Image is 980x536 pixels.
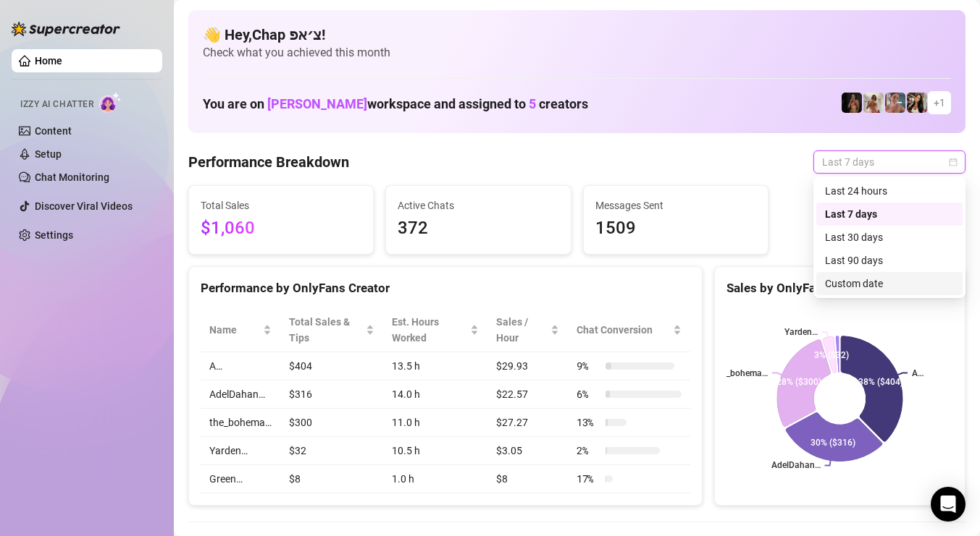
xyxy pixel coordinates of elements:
h1: You are on workspace and assigned to creators [203,96,588,112]
div: Sales by OnlyFans Creator [726,278,953,298]
text: A… [912,368,924,378]
td: Green… [201,465,280,493]
td: $27.27 [487,409,568,437]
span: 1509 [595,215,756,242]
div: Last 24 hours [825,183,954,199]
td: $32 [280,437,383,465]
a: Content [35,125,72,137]
span: calendar [949,158,958,166]
td: 14.0 h [383,380,487,409]
div: Last 90 days [825,252,954,268]
td: $3.05 [487,437,568,465]
span: 6 % [577,386,600,402]
td: 13.5 h [383,352,487,380]
span: 2 % [577,443,600,459]
div: Custom date [816,272,963,295]
span: [PERSON_NAME] [267,96,367,111]
td: $8 [280,465,383,493]
div: Open Intercom Messenger [931,487,966,522]
td: $29.93 [487,352,568,380]
img: Yarden [885,93,905,113]
span: Sales / Hour [496,314,548,346]
a: Chat Monitoring [35,171,109,183]
a: Settings [35,229,73,241]
div: Last 7 days [816,203,963,226]
th: Total Sales & Tips [280,308,383,352]
span: $1,060 [201,215,361,242]
td: $404 [280,352,383,380]
img: AI Chatter [99,92,122,113]
span: 9 % [577,358,600,374]
span: + 1 [934,95,945,111]
span: Check what you achieved this month [203,45,951,61]
h4: Performance Breakdown [188,152,349,172]
span: 372 [398,215,558,242]
span: Name [209,322,260,338]
th: Chat Conversion [568,308,690,352]
td: the_bohema… [201,409,280,437]
text: the_bohema… [714,368,768,378]
div: Last 90 days [816,249,963,272]
td: $300 [280,409,383,437]
span: Total Sales & Tips [289,314,363,346]
span: 13 % [577,414,600,430]
div: Last 30 days [816,226,963,249]
span: 5 [529,96,536,111]
a: Setup [35,148,62,160]
td: 11.0 h [383,409,487,437]
div: Custom date [825,276,954,292]
img: the_bohema [842,93,862,113]
span: Total Sales [201,197,361,213]
a: Home [35,55,62,67]
h4: 👋 Hey, Chap צ׳אפ ! [203,25,951,45]
td: AdelDahan… [201,380,280,409]
div: Performance by OnlyFans Creator [201,278,690,298]
td: $22.57 [487,380,568,409]
td: $8 [487,465,568,493]
img: Green [863,93,884,113]
td: 1.0 h [383,465,487,493]
span: Messages Sent [595,197,756,213]
span: Chat Conversion [577,322,670,338]
td: $316 [280,380,383,409]
td: 10.5 h [383,437,487,465]
text: AdelDahan… [771,461,821,471]
span: Last 7 days [822,151,957,173]
th: Name [201,308,280,352]
span: Izzy AI Chatter [20,98,93,111]
div: Last 24 hours [816,179,963,203]
span: Active Chats [398,197,558,213]
a: Discover Viral Videos [35,200,133,212]
div: Last 30 days [825,229,954,245]
th: Sales / Hour [487,308,568,352]
span: 17 % [577,471,600,487]
img: AdelDahan [907,93,927,113]
div: Est. Hours Worked [392,314,467,346]
img: logo-BBDzfeDw.svg [12,22,120,36]
text: Yarden… [784,327,818,337]
td: Yarden… [201,437,280,465]
div: Last 7 days [825,206,954,222]
td: A… [201,352,280,380]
